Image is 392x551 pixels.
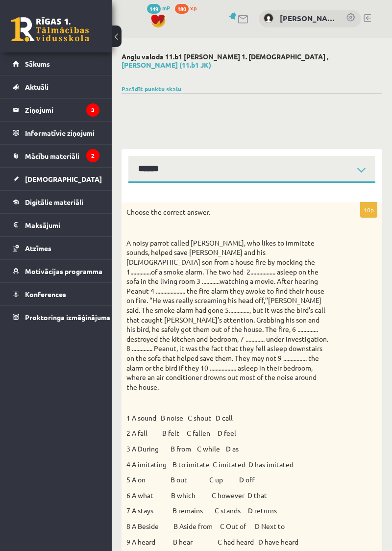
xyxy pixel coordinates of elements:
a: Motivācijas programma [13,260,99,282]
span: [DEMOGRAPHIC_DATA] [25,175,102,183]
i: 2 [86,149,99,162]
p: 5 A on B out C up D off [126,475,328,485]
a: Maksājumi [13,214,99,236]
a: Digitālie materiāli [13,191,99,213]
span: Sākums [25,59,50,68]
span: 180 [175,4,189,14]
a: Rīgas 1. Tālmācības vidusskola [11,17,89,42]
span: xp [190,4,196,12]
a: 180 xp [175,4,201,12]
span: Aktuāli [25,82,49,91]
span: Motivācijas programma [25,267,102,275]
a: Sākums [13,52,99,75]
p: 1 A sound B noise C shout D call [126,413,328,423]
a: Proktoringa izmēģinājums [13,306,99,328]
legend: Informatīvie ziņojumi [25,122,99,144]
a: 149 mP [147,4,170,12]
p: 9 A heard B hear C had heard D have heard [126,537,328,547]
p: 2 A fall B felt C fallen D feel [126,428,328,438]
span: Digitālie materiāli [25,198,83,206]
span: Mācību materiāli [25,151,79,160]
h2: Angļu valoda 11.b1 [PERSON_NAME] 1. [DEMOGRAPHIC_DATA] , [122,52,382,69]
a: [PERSON_NAME] (11.b1 JK) [122,60,211,69]
p: 7 A stays B remains C stands D returns [126,506,328,516]
p: 6 A what B which C however D that [126,491,328,501]
a: Atzīmes [13,237,99,259]
a: Konferences [13,283,99,305]
a: [PERSON_NAME] [280,13,336,24]
span: Atzīmes [25,244,51,252]
legend: Ziņojumi [25,99,99,121]
a: Aktuāli [13,75,99,98]
p: 4 A imitating B to imitate C imitated D has imitated [126,460,328,470]
p: Choose the correct answer. [126,207,328,217]
span: Proktoringa izmēģinājums [25,313,110,322]
p: A noisy parrot called [PERSON_NAME], who likes to immitate sounds, helped save [PERSON_NAME] and ... [126,238,328,392]
a: [DEMOGRAPHIC_DATA] [13,168,99,190]
p: 10p [360,202,377,218]
span: mP [162,4,170,12]
p: 8 A Beside B Aside from C Out of D Next to [126,522,328,531]
a: Ziņojumi3 [13,99,99,121]
a: Parādīt punktu skalu [122,85,181,93]
a: Informatīvie ziņojumi2 [13,122,99,144]
i: 3 [86,103,99,117]
img: Kristina Ishchenko [264,13,273,23]
span: 149 [147,4,161,14]
a: Mācību materiāli [13,145,99,167]
p: 3 A During B from C while D as [126,444,328,454]
span: Konferences [25,290,66,299]
legend: Maksājumi [25,214,99,236]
